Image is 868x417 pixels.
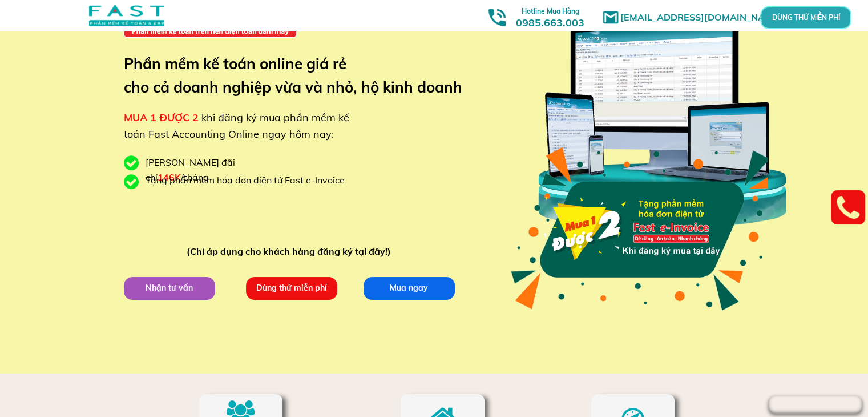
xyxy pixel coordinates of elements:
div: (Chỉ áp dụng cho khách hàng đăng ký tại đây!) [187,244,396,259]
span: MUA 1 ĐƯỢC 2 [124,111,199,124]
p: Dùng thử miễn phí [241,276,341,301]
p: Mua ngay [359,276,459,301]
h3: Phần mềm kế toán online giá rẻ cho cả doanh nghiệp vừa và nhỏ, hộ kinh doanh [124,52,479,99]
span: 146K [158,171,181,183]
h1: [EMAIL_ADDRESS][DOMAIN_NAME] [620,10,789,25]
span: Hotline Mua Hàng [522,7,579,15]
p: DÙNG THỬ MIỄN PHÍ [761,7,850,28]
div: [PERSON_NAME] đãi chỉ /tháng [146,155,294,185]
span: khi đăng ký mua phần mềm kế toán Fast Accounting Online ngay hôm nay: [124,111,349,141]
div: Tặng phần mềm hóa đơn điện tử Fast e-Invoice [146,173,353,188]
p: Nhận tư vấn [119,276,219,301]
h3: 0985.663.003 [503,4,597,29]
